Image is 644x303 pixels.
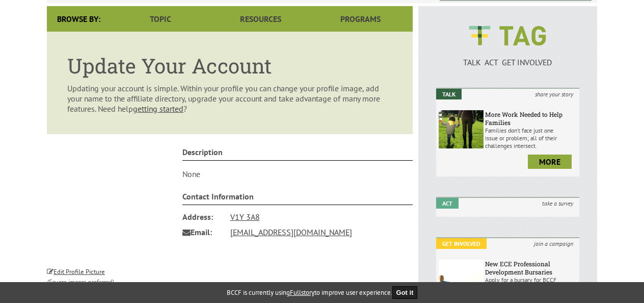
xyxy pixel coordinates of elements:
[210,6,310,32] a: Resources
[182,169,413,179] p: None
[182,191,413,205] h4: Contact Information
[485,110,577,127] h6: More Work Needed to Help Families
[436,57,579,67] p: TALK ACT GET INVOLVED
[462,16,553,55] img: BCCF's TAG Logo
[230,212,260,222] a: V1Y 3A8
[436,89,462,99] em: Talk
[47,32,413,134] article: Updating your account is simple. Within your profile you can change your profile image, add your ...
[47,6,111,32] div: Browse By:
[182,224,223,240] span: Email
[536,198,579,209] i: take a survey
[47,267,105,276] small: Edit Profile Picture
[392,286,418,299] button: Got it
[436,198,459,209] em: Act
[133,104,183,114] a: getting started
[290,288,314,297] a: Fullstory
[182,147,413,161] h4: Description
[182,209,223,224] span: Address
[528,155,572,169] a: more
[230,227,352,237] a: [EMAIL_ADDRESS][DOMAIN_NAME]
[311,6,411,32] a: Programs
[47,277,114,286] i: (Square images preferred)
[485,260,577,276] h6: New ECE Professional Development Bursaries
[528,238,579,249] i: join a campaign
[436,47,579,67] a: TALK ACT GET INVOLVED
[485,127,577,149] p: Families don’t face just one issue or problem; all of their challenges intersect.
[436,238,487,249] em: Get Involved
[485,276,577,291] p: Apply for a bursary for BCCF trainings
[47,266,105,276] a: Edit Profile Picture
[529,89,579,99] i: share your story
[111,6,210,32] a: Topic
[67,52,392,79] h1: Update Your Account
